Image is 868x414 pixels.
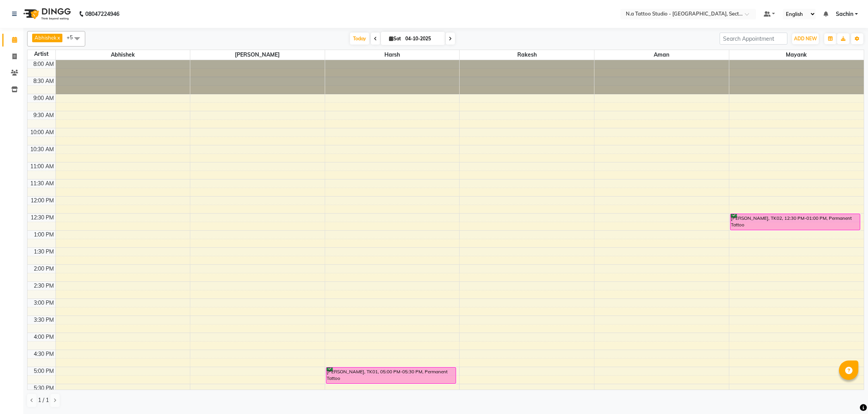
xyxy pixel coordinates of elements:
span: Sachin [836,10,853,18]
span: Mayank [729,50,864,60]
div: 10:00 AM [29,128,55,136]
span: Abhishek [34,34,57,41]
div: 5:30 PM [32,384,55,392]
div: 9:30 AM [32,111,55,119]
span: Sat [387,36,403,41]
span: Harsh [325,50,460,60]
button: ADD NEW [792,33,819,44]
div: 11:30 AM [29,179,55,188]
b: 08047224946 [85,3,119,25]
img: logo [20,3,73,25]
div: 12:30 PM [29,214,55,222]
div: 5:00 PM [32,367,55,375]
span: ADD NEW [794,36,817,41]
div: 2:30 PM [32,282,55,290]
div: 1:30 PM [32,248,55,256]
div: 3:30 PM [32,316,55,324]
input: Search Appointment [720,33,787,45]
input: 2025-10-04 [403,33,442,45]
span: Today [350,33,369,45]
span: [PERSON_NAME] [190,50,325,60]
span: +5 [67,34,79,40]
div: 4:30 PM [32,350,55,358]
iframe: chat widget [835,383,860,406]
div: 2:00 PM [32,265,55,273]
div: 1:00 PM [32,231,55,239]
span: Abhishek [56,50,190,60]
div: 10:30 AM [29,145,55,154]
div: 8:00 AM [32,60,55,68]
div: [PERSON_NAME], TK02, 12:30 PM-01:00 PM, Permanent Tattoo [730,214,860,230]
span: Rakesh [460,50,594,60]
div: Artist [28,50,55,58]
div: 12:00 PM [29,197,55,205]
div: 3:00 PM [32,299,55,307]
div: 11:00 AM [29,162,55,171]
span: 1 / 1 [38,396,49,404]
div: 4:00 PM [32,333,55,341]
div: [PERSON_NAME], TK01, 05:00 PM-05:30 PM, Permanent Tattoo [326,367,456,383]
a: x [57,34,60,41]
div: 8:30 AM [32,77,55,85]
span: Aman [594,50,729,60]
div: 9:00 AM [32,94,55,102]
